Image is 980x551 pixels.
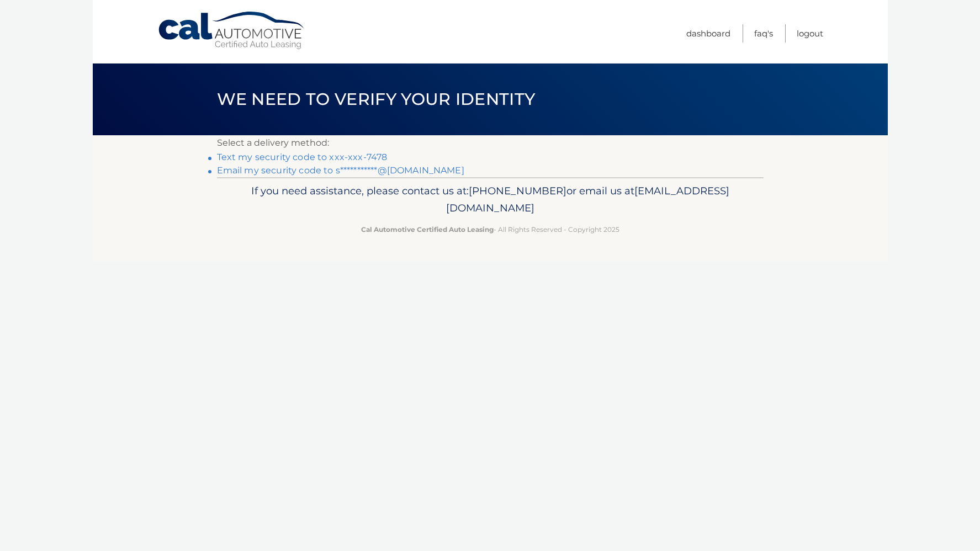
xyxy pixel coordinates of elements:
a: Logout [797,24,823,43]
a: Dashboard [686,24,730,43]
p: Select a delivery method: [217,135,764,151]
span: We need to verify your identity [217,89,536,109]
strong: Cal Automotive Certified Auto Leasing [361,225,494,234]
a: FAQ's [754,24,773,43]
a: Text my security code to xxx-xxx-7478 [217,152,388,162]
p: If you need assistance, please contact us at: or email us at [224,182,756,218]
p: - All Rights Reserved - Copyright 2025 [224,224,756,235]
span: [PHONE_NUMBER] [469,184,566,197]
a: Cal Automotive [157,11,306,50]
